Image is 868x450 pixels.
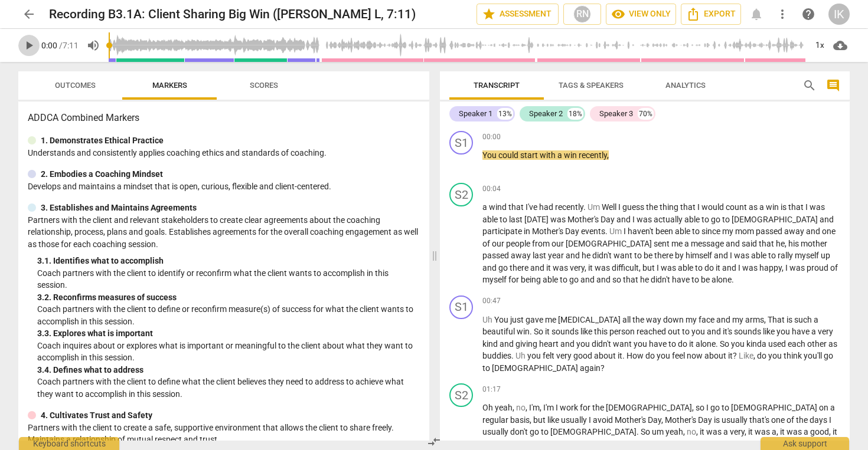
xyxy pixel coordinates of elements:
span: that [508,202,526,212]
span: . [583,202,588,212]
span: said [742,239,759,248]
span: and [482,263,498,272]
span: to [701,215,711,224]
span: buddies [482,351,511,360]
div: Speaker 1 [459,108,492,120]
span: that [680,202,697,212]
span: I [632,215,637,224]
span: was [742,263,759,272]
span: since [701,226,722,236]
span: / 7:11 [59,41,79,50]
button: IK [828,4,850,25]
span: people [506,239,532,248]
span: count [726,202,749,212]
span: just [510,315,526,324]
span: Export [686,7,736,21]
span: our [552,239,566,248]
span: of [482,239,492,248]
button: Assessment [477,4,559,25]
span: a [482,202,489,212]
span: go [711,215,722,224]
span: volume_up [86,38,100,52]
span: Day [565,226,581,236]
span: felt [543,351,556,360]
button: View only [606,4,676,25]
span: down [663,315,686,324]
span: , [764,315,768,324]
span: sent [654,239,671,248]
span: he [582,251,592,260]
span: I [624,226,628,236]
span: have [672,275,691,284]
span: do [704,263,716,272]
span: didn't [592,339,613,349]
span: passed [482,251,511,260]
p: 3. Establishes and Maintains Agreements [41,202,197,214]
span: could [498,150,520,160]
span: he [640,275,651,284]
span: to [691,275,701,284]
span: you [527,351,543,360]
span: it [618,351,622,360]
span: start [520,150,540,160]
span: is [787,315,794,324]
span: to [634,251,644,260]
span: sounds [734,327,763,336]
span: I [730,251,734,260]
span: himself [686,251,714,260]
span: help [801,7,815,21]
span: play_arrow [22,38,36,52]
span: to [682,327,691,336]
span: Mother's [567,215,601,224]
span: and [722,263,738,272]
span: he [776,239,785,248]
span: sounds [552,327,580,336]
span: being [521,275,543,284]
span: Filler word [609,226,624,236]
span: kind [482,339,500,349]
p: Coach partners with the client to define or reconfirm measure(s) of success for what the client w... [37,303,420,327]
span: , [753,351,757,360]
span: way [646,315,663,324]
span: it [545,327,552,336]
span: to [500,215,509,224]
span: and [707,327,723,336]
span: and [616,215,632,224]
span: year [548,251,566,260]
span: 0:00 [41,41,57,50]
span: That [768,315,787,324]
span: able [751,251,768,260]
p: 1. Demonstrates Ethical Practice [41,134,164,147]
span: ? [733,351,739,360]
span: used [768,339,788,349]
div: 70% [638,108,654,120]
span: do [645,351,657,360]
span: a [814,315,818,324]
span: one [822,226,836,236]
span: have [649,339,668,349]
span: but [642,263,657,272]
span: it [546,263,553,272]
span: [DEMOGRAPHIC_DATA] [566,239,654,248]
span: thing [660,202,680,212]
span: How [626,351,645,360]
span: last [509,215,524,224]
div: Speaker 2 [529,108,563,120]
span: win [517,327,530,336]
span: was [734,251,751,260]
span: do [678,339,689,349]
span: myself [795,251,821,260]
span: to [768,251,778,260]
span: good [573,351,594,360]
span: You [482,150,498,160]
span: 00:04 [482,184,501,194]
span: able [675,226,692,236]
span: , [785,239,788,248]
button: Play [18,35,40,56]
span: . [511,351,515,360]
p: Coach partners with the client to identify or reconfirm what the client wants to accomplish in th... [37,267,420,291]
span: Tags & Speakers [559,81,624,90]
span: , [782,263,785,272]
span: had [539,202,555,212]
span: other [807,339,828,349]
